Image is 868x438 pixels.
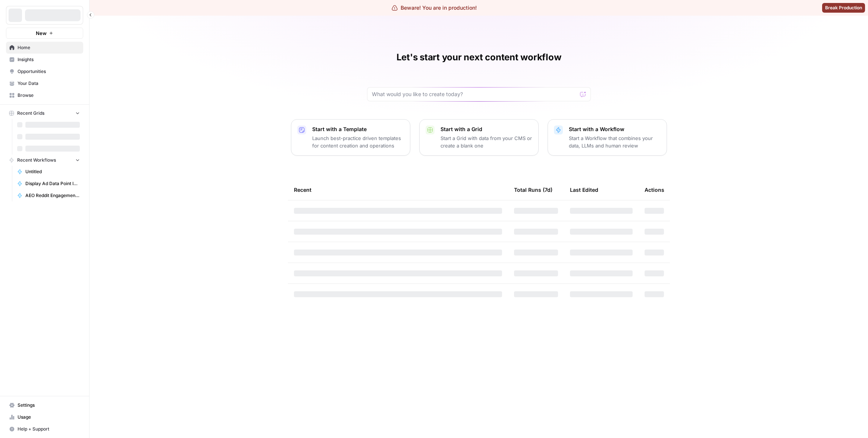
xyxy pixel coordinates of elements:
[6,89,83,101] a: Browse
[419,119,539,156] button: Start with a GridStart a Grid with data from your CMS or create a blank one
[18,414,80,420] span: Usage
[825,4,862,11] span: Break Production
[6,66,83,77] a: Opportunities
[514,180,552,200] div: Total Runs (7d)
[372,91,577,98] input: What would you like to create today?
[18,44,80,51] span: Home
[18,80,80,87] span: Your Data
[6,155,83,166] button: Recent Workflows
[18,426,80,432] span: Help + Support
[14,178,83,190] a: Display Ad Data Point Identifier (Gong Labs and Case Studies)
[18,92,80,99] span: Browse
[17,157,56,164] span: Recent Workflows
[25,168,80,175] span: Untitled
[312,134,404,149] p: Launch best-practice driven templates for content creation and operations
[18,56,80,63] span: Insights
[6,42,83,54] a: Home
[291,119,410,156] button: Start with a TemplateLaunch best-practice driven templates for content creation and operations
[570,180,598,200] div: Last Edited
[822,3,865,13] button: Break Production
[18,402,80,409] span: Settings
[645,180,664,200] div: Actions
[14,166,83,178] a: Untitled
[392,4,477,12] div: Beware! You are in production!
[6,77,83,89] a: Your Data
[18,68,80,75] span: Opportunities
[548,119,667,156] button: Start with a WorkflowStart a Workflow that combines your data, LLMs and human review
[36,29,47,37] span: New
[6,423,83,435] button: Help + Support
[6,399,83,411] a: Settings
[294,180,502,200] div: Recent
[25,180,80,187] span: Display Ad Data Point Identifier (Gong Labs and Case Studies)
[569,134,661,149] p: Start a Workflow that combines your data, LLMs and human review
[6,54,83,66] a: Insights
[17,110,44,117] span: Recent Grids
[6,28,83,39] button: New
[6,108,83,119] button: Recent Grids
[441,126,532,133] p: Start with a Grid
[569,126,661,133] p: Start with a Workflow
[441,134,532,149] p: Start a Grid with data from your CMS or create a blank one
[397,51,561,63] h1: Let's start your next content workflow
[6,411,83,423] a: Usage
[312,126,404,133] p: Start with a Template
[25,192,80,199] span: AEO Reddit Engagement - Fork
[14,190,83,201] a: AEO Reddit Engagement - Fork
